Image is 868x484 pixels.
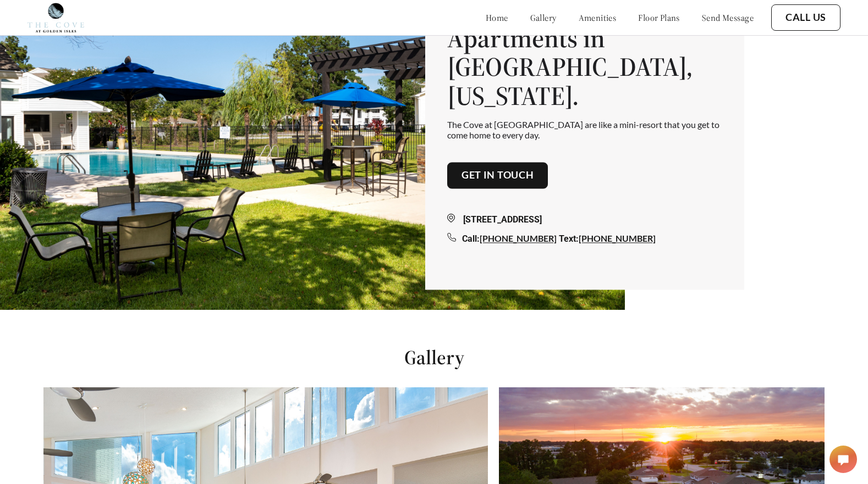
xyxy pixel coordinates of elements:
[702,12,754,23] a: send message
[579,12,617,23] a: amenities
[486,12,508,23] a: home
[638,12,680,23] a: floor plans
[559,233,579,244] span: Text:
[785,12,826,24] a: Call Us
[579,233,656,243] a: [PHONE_NUMBER]
[530,12,557,23] a: gallery
[447,163,548,189] button: Get in touch
[28,3,84,32] img: cove_at_golden_isles_logo.png
[462,170,534,182] a: Get in touch
[447,119,722,140] p: The Cove at [GEOGRAPHIC_DATA] are like a mini-resort that you get to come home to every day.
[480,233,557,243] a: [PHONE_NUMBER]
[462,233,480,244] span: Call:
[447,213,722,226] div: [STREET_ADDRESS]
[771,4,840,31] button: Call Us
